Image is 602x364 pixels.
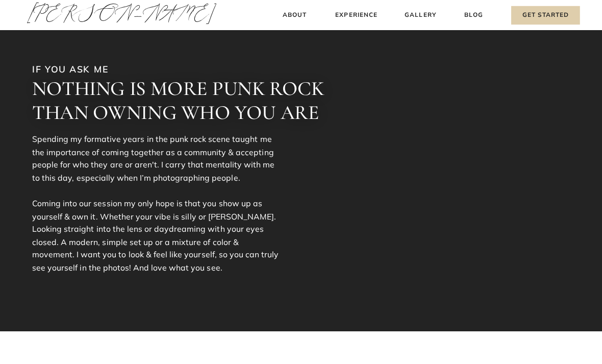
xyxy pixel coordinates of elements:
[32,133,280,279] p: Spending my formative years in the punk rock scene taught me the importance of coming together as...
[511,6,580,25] a: Get Started
[32,76,336,128] h3: NOTHING IS MORE PUNK ROCK THAN OWNING WHO YOU ARE
[32,62,112,74] h3: IF YOU ASK ME
[334,10,379,21] a: Experience
[462,10,485,21] a: Blog
[404,10,438,21] a: Gallery
[280,10,310,21] a: About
